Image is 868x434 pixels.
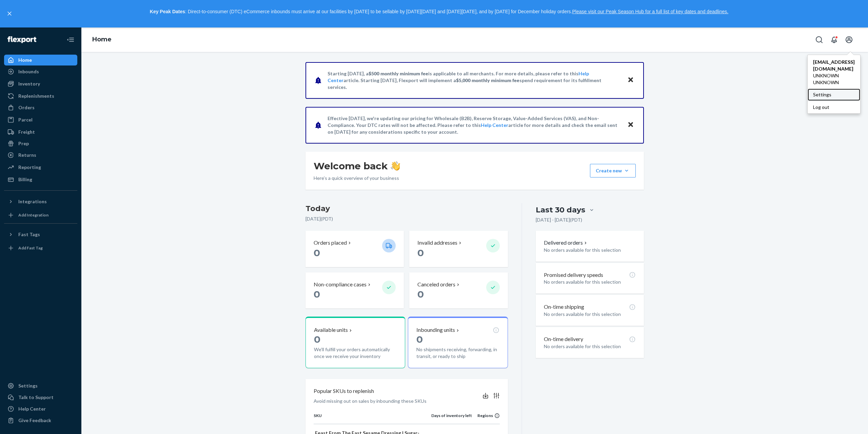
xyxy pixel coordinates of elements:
[328,71,589,83] a: Help Center
[18,245,43,251] div: Add Fast Tag
[314,160,400,172] h1: Welcome back
[314,281,367,288] p: Non-compliance cases
[314,346,397,360] p: We'll fulfill your orders automatically once we receive your inventory
[18,152,36,158] div: Returns
[314,334,320,345] span: 0
[18,382,38,389] div: Settings
[305,272,404,309] button: Non-compliance cases 0
[314,387,374,395] p: Popular SKUs to replenish
[456,77,519,83] span: $5,000 monthly minimum fee
[18,140,29,147] div: Prep
[417,281,455,288] p: Canceled orders
[4,392,77,403] a: Talk to Support
[417,239,457,247] p: Invalid addresses
[808,56,860,89] a: [EMAIL_ADDRESS][DOMAIN_NAME]UNKNOWN UNKNOWN
[409,231,508,267] button: Invalid addresses 0
[92,36,112,43] a: Home
[536,205,585,215] div: Last 30 days
[18,93,54,99] div: Replenishments
[416,334,423,345] span: 0
[4,403,77,414] a: Help Center
[18,68,39,75] div: Inbounds
[431,413,472,424] th: Days of inventory left
[544,343,636,350] p: No orders available for this selection
[314,288,320,300] span: 0
[4,150,77,161] a: Returns
[7,36,36,43] img: Flexport logo
[87,30,117,50] ol: breadcrumbs
[314,326,348,334] p: Available units
[572,9,728,14] a: Please visit our Peak Season Hub for a full list of key dates and deadlines.
[4,138,77,149] a: Prep
[314,175,400,182] p: Here’s a quick overview of your business
[808,89,860,101] a: Settings
[409,272,508,309] button: Canceled orders 0
[544,279,636,285] p: No orders available for this selection
[544,311,636,318] p: No orders available for this selection
[18,80,40,87] div: Inventory
[813,72,855,86] span: UNKNOWN UNKNOWN
[544,271,603,279] p: Promised delivery speeds
[18,231,40,238] div: Fast Tags
[328,115,621,135] p: Effective [DATE], we're updating our pricing for Wholesale (B2B), Reserve Storage, Value-Added Se...
[408,317,508,368] button: Inbounding units0No shipments receiving, forwarding, in transit, or ready to ship
[18,104,35,111] div: Orders
[18,116,33,123] div: Parcel
[416,326,455,334] p: Inbounding units
[4,91,77,101] a: Replenishments
[812,33,826,46] button: Open Search Box
[544,247,636,253] p: No orders available for this selection
[813,59,855,72] span: [EMAIL_ADDRESS][DOMAIN_NAME]
[18,198,47,205] div: Integrations
[590,164,636,177] button: Create new
[472,413,500,418] div: Regions
[544,335,583,343] p: On-time delivery
[328,70,621,91] p: Starting [DATE], a is applicable to all merchants. For more details, please refer to this article...
[64,33,77,46] button: Close Navigation
[18,129,35,135] div: Freight
[150,9,185,14] strong: Key Peak Dates
[4,102,77,113] a: Orders
[626,75,635,85] button: Close
[416,346,499,360] p: No shipments receiving, forwarding, in transit, or ready to ship
[6,10,13,17] button: close,
[18,405,46,412] div: Help Center
[314,239,347,247] p: Orders placed
[314,413,431,424] th: SKU
[827,33,841,46] button: Open notifications
[4,243,77,253] a: Add Fast Tag
[18,394,54,401] div: Talk to Support
[808,101,859,113] button: Log out
[18,176,32,183] div: Billing
[544,239,588,247] button: Delivered orders
[391,161,400,171] img: hand-wave emoji
[417,288,424,300] span: 0
[4,114,77,125] a: Parcel
[18,417,51,424] div: Give Feedback
[4,380,77,391] a: Settings
[314,398,427,404] p: Avoid missing out on sales by inbounding these SKUs
[305,203,508,214] h3: Today
[18,57,32,63] div: Home
[4,55,77,65] a: Home
[305,317,405,368] button: Available units0We'll fulfill your orders automatically once we receive your inventory
[4,229,77,240] button: Fast Tags
[842,33,856,46] button: Open account menu
[626,120,635,130] button: Close
[16,6,862,18] p: : Direct-to-consumer (DTC) eCommerce inbounds must arrive at our facilities by [DATE] to be sella...
[305,231,404,267] button: Orders placed 0
[4,174,77,185] a: Billing
[369,71,428,76] span: $500 monthly minimum fee
[417,247,424,259] span: 0
[4,66,77,77] a: Inbounds
[4,415,77,426] button: Give Feedback
[536,216,582,223] p: [DATE] - [DATE] ( PDT )
[4,196,77,207] button: Integrations
[4,162,77,173] a: Reporting
[4,78,77,89] a: Inventory
[18,164,41,171] div: Reporting
[4,210,77,221] a: Add Integration
[305,215,508,222] p: [DATE] ( PDT )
